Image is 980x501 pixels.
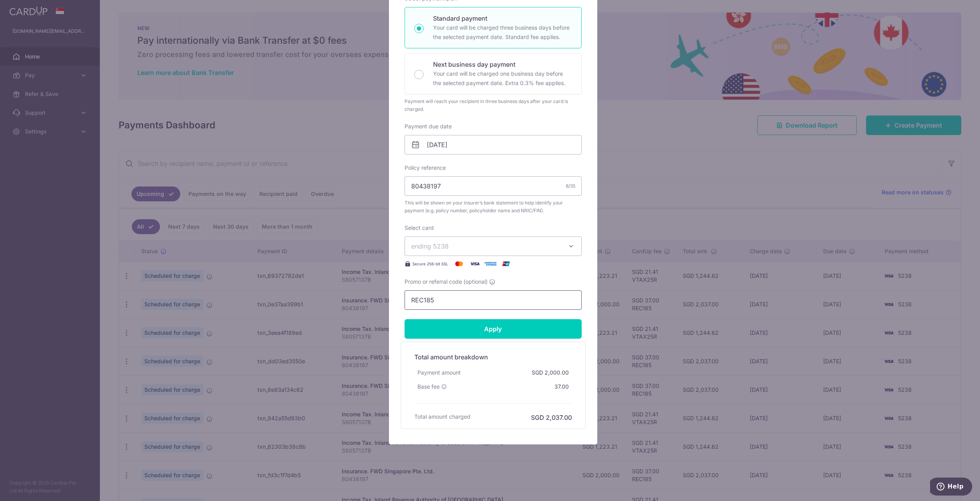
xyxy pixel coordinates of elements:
img: Mastercard [451,259,467,268]
img: Visa [467,259,483,268]
img: UnionPay [498,259,514,268]
div: 8/35 [566,182,575,190]
p: Standard payment [433,14,572,23]
input: DD / MM / YYYY [405,135,582,155]
div: SGD 2,000.00 [529,366,572,380]
p: Your card will be charged one business day before the selected payment date. Extra 0.3% fee applies. [433,69,572,88]
div: Payment amount [414,366,464,380]
input: Apply [405,319,582,339]
span: This will be shown on your insurer’s bank statement to help identify your payment (e.g. policy nu... [405,199,582,215]
span: Base fee [417,383,440,391]
label: Payment due date [405,123,452,130]
img: American Express [483,259,498,268]
label: Policy reference [405,164,446,172]
div: Payment will reach your recipient in three business days after your card is charged. [405,98,582,113]
p: Next business day payment [433,60,572,69]
h6: Total amount charged [414,413,470,421]
h5: Total amount breakdown [414,352,572,362]
label: Select card [405,224,434,232]
button: ending 5238 [405,236,582,256]
h6: SGD 2,037.00 [531,413,572,422]
iframe: Opens a widget where you can find more information [930,478,972,497]
div: 37.00 [551,380,572,394]
span: Secure 256-bit SSL [412,261,448,267]
span: ending 5238 [411,242,449,250]
span: Promo or referral code (optional) [405,278,488,286]
p: Your card will be charged three business days before the selected payment date. Standard fee appl... [433,23,572,42]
